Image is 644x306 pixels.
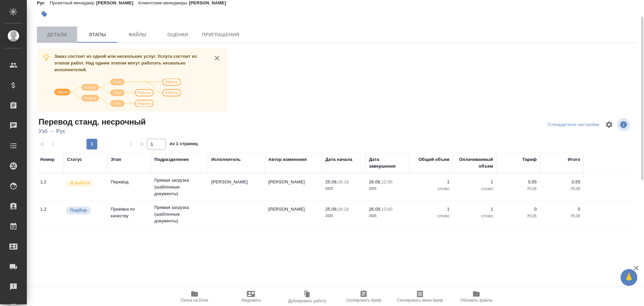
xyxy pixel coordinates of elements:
[325,185,362,192] p: 2025
[448,287,504,306] button: Обновить файлы
[568,156,580,163] div: Итого
[265,203,322,226] td: [PERSON_NAME]
[456,185,493,192] p: слово
[500,185,537,192] p: RUB
[346,298,381,303] span: Скопировать бриф
[543,213,580,219] p: RUB
[335,287,392,306] button: Скопировать бриф
[338,179,349,184] p: 16:18
[543,206,580,213] p: 0
[154,156,189,163] div: Подразделение
[41,31,73,39] span: Детали
[500,206,537,213] p: 0
[111,156,121,163] div: Этап
[211,156,241,163] div: Исполнитель
[40,156,55,163] div: Номер
[279,287,335,306] button: Дублировать работу
[369,156,406,170] div: Дата завершения
[223,287,279,306] button: Уведомить
[381,207,392,212] p: 13:00
[70,207,87,214] p: Подбор
[54,54,197,72] span: Заказ состоит из одной или нескольких услуг. Услуга состоит из этапов работ. Над одним этапом мог...
[413,213,449,219] p: слово
[369,207,381,212] p: 26.09,
[500,179,537,185] p: 0,55
[392,287,448,306] button: Скопировать мини-бриф
[338,207,349,212] p: 16:18
[543,185,580,192] p: RUB
[456,206,493,213] p: 1
[139,0,189,5] p: Клиентские менеджеры
[546,120,601,130] div: split button
[37,7,52,21] button: Добавить тэг
[67,156,82,163] div: Статус
[121,31,154,39] span: Файлы
[325,207,338,212] p: 25.09,
[70,180,90,186] p: В работе
[40,179,60,185] div: 1.2
[413,206,449,213] p: 1
[181,298,208,303] span: Папка на Drive
[37,117,146,127] span: Перевод станд. несрочный
[456,179,493,185] p: 1
[81,31,113,39] span: Этапы
[460,298,493,303] span: Обновить файлы
[40,206,60,213] div: 1.2
[617,118,631,131] span: Посмотреть информацию
[325,213,362,219] p: 2025
[621,269,637,286] button: 🙏
[369,185,406,192] p: 2025
[456,213,493,219] p: слово
[212,53,222,63] button: close
[325,156,352,163] div: Дата начала
[369,213,406,219] p: 2025
[288,299,326,303] span: Дублировать работу
[381,179,392,184] p: 12:00
[96,0,139,5] p: [PERSON_NAME]
[369,179,381,184] p: 26.09,
[397,298,443,303] span: Скопировать мини-бриф
[162,31,194,39] span: Оценки
[500,213,537,219] p: RUB
[543,179,580,185] p: 0,55
[37,127,146,135] span: Узб → Рус
[50,0,96,5] p: Проектный менеджер
[111,206,148,219] p: Приёмка по качеству
[166,287,223,306] button: Папка на Drive
[111,179,148,185] p: Перевод
[623,270,635,285] span: 🙏
[419,156,449,163] div: Общий объем
[265,175,322,199] td: [PERSON_NAME]
[413,179,449,185] p: 1
[151,201,208,228] td: Прямая загрузка (шаблонные документы)
[325,179,338,184] p: 25.09,
[522,156,537,163] div: Тариф
[202,31,239,39] span: Приглашения
[601,117,617,133] span: Настроить таблицу
[413,185,449,192] p: слово
[456,156,493,170] div: Оплачиваемый объем
[241,298,261,303] span: Уведомить
[170,140,198,149] span: из 1 страниц
[189,0,231,5] p: [PERSON_NAME]
[151,174,208,201] td: Прямая загрузка (шаблонные документы)
[208,175,265,199] td: [PERSON_NAME]
[268,156,307,163] div: Автор изменения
